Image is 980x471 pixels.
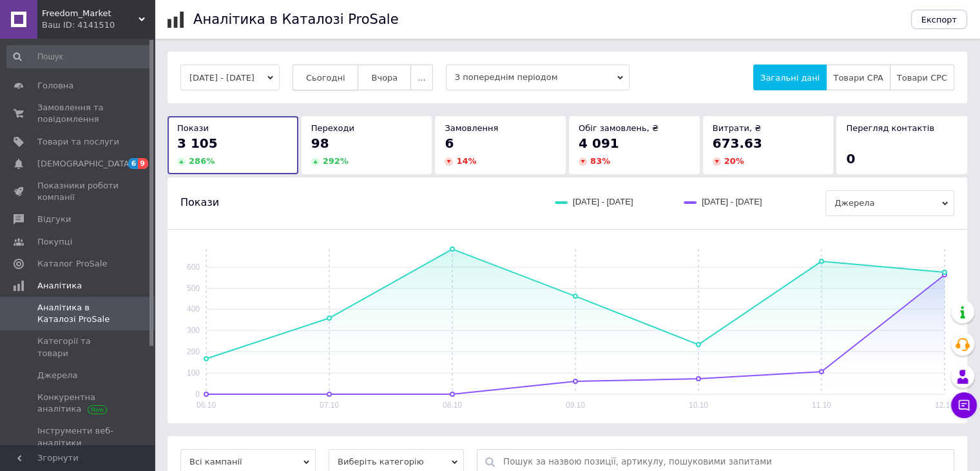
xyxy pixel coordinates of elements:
span: Перегляд контактів [846,123,934,133]
button: Експорт [911,10,968,29]
span: Конкурентна аналітика [37,392,119,415]
text: 09.10 [566,401,585,410]
button: Товари CPC [890,65,954,90]
span: 673.63 [713,135,762,151]
span: 9 [138,158,148,169]
span: Категорії та товари [37,336,119,359]
span: ... [418,73,425,83]
text: 07.10 [320,401,339,410]
div: Ваш ID: 4141510 [42,19,155,31]
text: 12.10 [935,401,954,410]
span: 4 091 [579,135,619,151]
span: З попереднім періодом [446,65,629,90]
span: Джерела [825,190,954,216]
span: Аналітика в Каталозі ProSale [37,302,119,325]
span: 292 % [323,156,349,166]
span: Показники роботи компанії [37,180,119,203]
text: 200 [187,347,200,356]
span: Замовлення та повідомлення [37,102,119,125]
button: Вчора [358,65,411,90]
span: 98 [311,135,329,151]
span: 20 % [724,156,744,166]
span: [DEMOGRAPHIC_DATA] [37,158,133,170]
text: 08.10 [443,401,462,410]
span: Витрати, ₴ [713,123,762,133]
text: 600 [187,263,200,272]
span: Freedom_Market [42,8,139,19]
span: 6 [128,158,139,169]
span: Каталог ProSale [37,258,107,270]
span: Переходи [311,123,354,133]
span: 286 % [189,156,215,166]
button: Чат з покупцем [951,392,977,418]
span: Інструменти веб-аналітики [37,425,119,448]
text: 0 [195,390,200,399]
span: 14 % [456,156,476,166]
text: 400 [187,305,200,314]
span: Аналітика [37,280,82,292]
text: 100 [187,368,200,377]
span: Покази [177,123,209,133]
text: 500 [187,284,200,293]
text: 06.10 [197,401,216,410]
span: Вчора [371,73,398,83]
span: Джерела [37,370,77,381]
span: Обіг замовлень, ₴ [579,123,658,133]
span: 0 [846,151,855,166]
button: ... [410,65,432,90]
span: Товари CPA [833,73,883,83]
span: Товари та послуги [37,136,119,148]
button: [DATE] - [DATE] [180,65,280,90]
span: Головна [37,80,73,92]
span: 3 105 [177,135,218,151]
button: Товари CPA [826,65,890,90]
button: Сьогодні [293,65,359,90]
span: 6 [445,135,454,151]
h1: Аналітика в Каталозі ProSale [193,12,398,27]
span: Відгуки [37,214,71,225]
span: Сьогодні [306,73,345,83]
text: 10.10 [689,401,708,410]
span: Покази [180,195,219,210]
span: Загальні дані [760,73,820,83]
span: 83 % [590,156,610,166]
span: Покупці [37,236,72,248]
span: Експорт [921,15,957,25]
text: 11.10 [812,401,831,410]
text: 300 [187,326,200,335]
input: Пошук [6,45,152,68]
span: Товари CPC [897,73,947,83]
button: Загальні дані [753,65,827,90]
span: Замовлення [445,123,498,133]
